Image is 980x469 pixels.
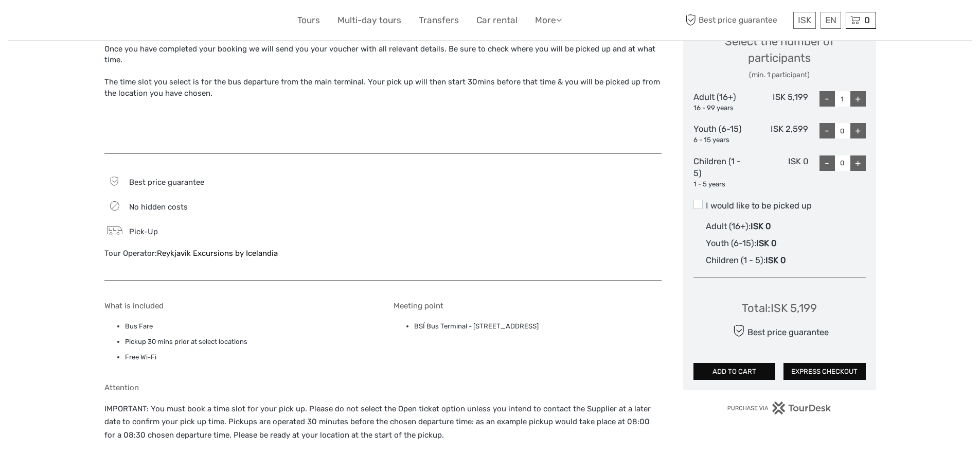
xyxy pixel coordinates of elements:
div: Select the number of participants [693,33,866,80]
li: Bus Fare [125,321,372,332]
span: No hidden costs [129,202,188,212]
a: Reykjavik Excursions by Icelandia [157,249,278,258]
div: - [819,123,835,138]
span: Youth (6-15) : [706,238,756,248]
img: PurchaseViaTourDesk.png [727,402,831,414]
div: + [850,123,866,138]
div: Best price guarantee [730,322,828,340]
div: ISK 5,199 [751,91,808,113]
span: ISK 0 [751,221,771,231]
li: Free Wi-Fi [125,352,372,363]
span: Best price guarantee [129,178,204,187]
button: Open LiveChat chat widget [118,16,131,28]
div: Once you have completed your booking we will send you your voucher with all relevant details. Be ... [104,44,662,66]
button: EXPRESS CHECKOUT [783,363,866,380]
button: ADD TO CART [693,363,776,380]
div: Total : ISK 5,199 [742,300,817,316]
div: + [850,155,866,171]
div: Tour Operator: [104,248,372,259]
a: Car rental [476,13,518,28]
span: Best price guarantee [683,12,791,29]
span: Children (1 - 5) : [706,255,765,265]
a: More [535,13,562,28]
a: Tours [297,13,320,28]
div: - [819,91,835,107]
span: ISK 0 [765,255,786,265]
div: The time slot you select is for the bus departure from the main terminal. Your pick up will then ... [104,77,662,99]
li: BSÍ Bus Terminal - [STREET_ADDRESS] [414,321,662,332]
div: Children (1 - 5) [693,155,751,189]
div: Youth (6-15) [693,123,751,145]
p: IMPORTANT: You must book a time slot for your pick up. Please do not select the Open ticket optio... [104,403,662,442]
a: Transfers [419,13,459,28]
div: - [819,155,835,171]
div: + [850,91,866,107]
div: ISK 2,599 [751,123,808,145]
h5: Attention [104,383,662,392]
span: 0 [863,15,871,25]
li: Pickup 30 mins prior at select locations [125,336,372,348]
a: Multi-day tours [337,13,401,28]
h5: Meeting point [394,301,662,310]
div: EN [821,12,841,29]
div: 1 - 5 years [693,180,751,189]
label: I would like to be picked up [693,200,866,212]
span: Adult (16+) : [706,221,751,231]
p: We're away right now. Please check back later! [14,18,116,26]
div: 6 - 15 years [693,135,751,145]
div: (min. 1 participant) [693,70,866,80]
div: Adult (16+) [693,91,751,113]
div: ISK 0 [751,155,808,189]
div: 16 - 99 years [693,103,751,113]
span: ISK 0 [756,238,776,248]
span: Pick-Up [129,227,158,236]
h5: What is included [104,301,372,310]
span: ISK [798,15,811,25]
